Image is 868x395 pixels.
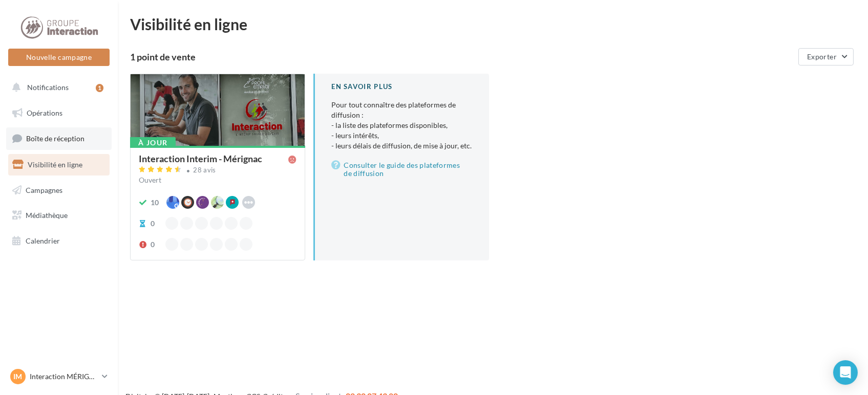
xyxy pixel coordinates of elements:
button: Exporter [798,48,854,65]
a: Calendrier [6,230,112,252]
a: Opérations [6,102,112,124]
a: Visibilité en ligne [6,154,112,175]
a: Campagnes [6,180,112,201]
div: En savoir plus [331,82,472,92]
div: 0 [151,239,155,250]
span: Calendrier [26,236,60,245]
div: 1 point de vente [130,52,794,61]
a: Boîte de réception [6,127,112,149]
span: Médiathèque [26,211,68,220]
span: Visibilité en ligne [28,160,82,169]
span: Campagnes [26,185,62,194]
p: Interaction MÉRIGNAC [30,371,98,382]
li: - la liste des plateformes disponibles, [331,120,472,130]
div: Interaction Interim - Mérignac [139,154,262,163]
a: 28 avis [139,165,297,177]
div: À jour [130,137,176,148]
div: Open Intercom Messenger [833,360,858,385]
a: Consulter le guide des plateformes de diffusion [331,159,472,180]
button: Notifications 1 [6,77,108,98]
a: Médiathèque [6,205,112,226]
li: - leurs intérêts, [331,130,472,141]
li: - leurs délais de diffusion, de mise à jour, etc. [331,141,472,151]
span: Exporter [807,52,837,61]
a: IM Interaction MÉRIGNAC [8,367,110,386]
span: IM [14,371,23,382]
span: Ouvert [139,175,161,184]
div: 10 [151,198,159,208]
span: Opérations [27,108,62,117]
p: Pour tout connaître des plateformes de diffusion : [331,100,472,151]
button: Nouvelle campagne [8,49,110,66]
div: Visibilité en ligne [130,16,856,32]
div: 28 avis [194,167,216,173]
span: Boîte de réception [26,134,84,143]
div: 0 [151,218,155,229]
div: 1 [96,84,103,92]
span: Notifications [27,83,69,92]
